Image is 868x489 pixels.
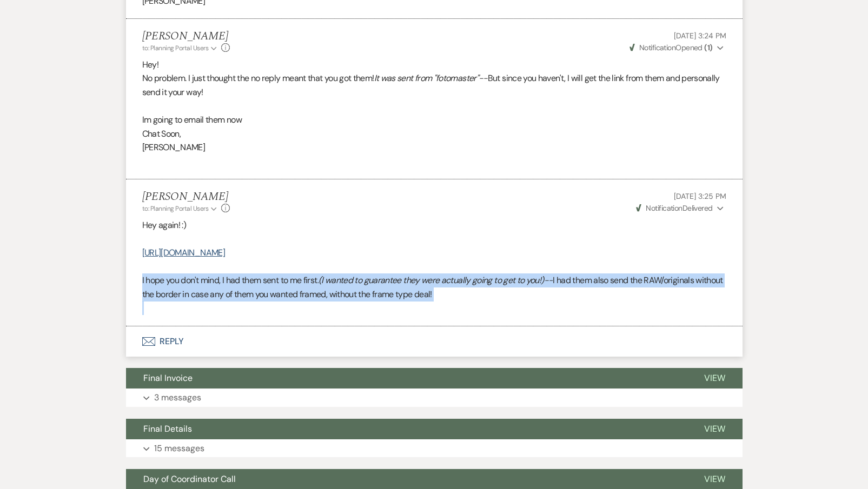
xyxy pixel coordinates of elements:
[142,218,726,232] p: Hey again! :)
[639,43,675,52] span: Notification
[142,71,726,99] p: No problem. I just thought the no reply meant that you got them! But since you haven't, I will ge...
[126,368,687,388] button: Final Invoice
[143,423,192,434] span: Final Details
[704,43,712,52] strong: ( 1 )
[630,43,713,52] span: Opened
[142,204,209,213] span: to: Planning Portal Users
[646,203,682,213] span: Notification
[142,127,726,141] p: Chat Soon,
[154,441,204,455] p: 15 messages
[674,31,726,41] span: [DATE] 3:24 PM
[142,44,209,52] span: to: Planning Portal Users
[704,372,725,384] span: View
[374,72,488,84] em: It was sent from "fotomaster"--
[142,113,726,127] p: Im going to email them now
[126,388,743,407] button: 3 messages
[674,191,726,201] span: [DATE] 3:25 PM
[143,473,236,485] span: Day of Coordinator Call
[142,58,726,72] p: Hey!
[704,473,725,485] span: View
[126,439,743,458] button: 15 messages
[687,419,743,439] button: View
[319,274,553,286] em: (I wanted to guarantee they were actually going to get to you!)--
[126,419,687,439] button: Final Details
[142,43,219,53] button: to: Planning Portal Users
[142,140,726,155] p: [PERSON_NAME]
[142,247,225,258] a: [URL][DOMAIN_NAME]
[126,326,743,357] button: Reply
[154,391,201,405] p: 3 messages
[634,203,726,214] button: NotificationDelivered
[142,273,726,301] p: I hope you don't mind, I had them sent to me first. I had them also send the RAW/originals withou...
[142,190,230,204] h5: [PERSON_NAME]
[704,423,725,434] span: View
[143,372,193,384] span: Final Invoice
[142,204,219,213] button: to: Planning Portal Users
[687,368,743,388] button: View
[636,203,713,213] span: Delivered
[142,30,230,43] h5: [PERSON_NAME]
[628,42,726,53] button: NotificationOpened (1)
